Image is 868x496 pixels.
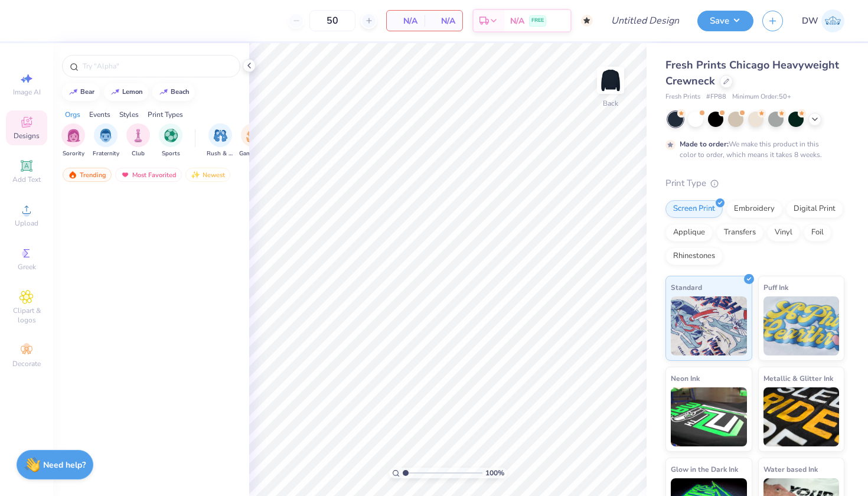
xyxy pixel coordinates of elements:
[706,92,726,102] span: # FP88
[804,224,831,242] div: Foil
[239,149,266,158] span: Game Day
[63,168,112,182] div: Trending
[671,463,738,475] span: Glow in the Dark Ink
[599,68,622,92] img: Back
[152,83,195,101] button: beach
[309,10,355,31] input: – –
[394,15,417,27] span: N/A
[65,109,80,120] div: Orgs
[671,372,700,384] span: Neon Ink
[110,89,120,96] img: trend_line.gif
[104,83,148,101] button: lemon
[432,15,455,27] span: N/A
[120,171,130,179] img: most_fav.gif
[726,200,782,218] div: Embroidery
[665,92,700,102] span: Fresh Prints
[603,98,618,109] div: Back
[665,224,713,242] div: Applique
[821,9,844,32] img: Danica Woods
[80,89,94,95] div: bear
[119,109,139,120] div: Styles
[171,89,190,95] div: beach
[531,17,544,25] span: FREE
[126,123,150,158] button: filter button
[63,149,84,158] span: Sorority
[763,387,840,446] img: Metallic & Glitter Ink
[697,11,753,31] button: Save
[510,15,524,27] span: N/A
[132,129,145,142] img: Club Image
[115,168,182,182] div: Most Favorited
[159,89,168,96] img: trend_line.gif
[680,139,729,149] strong: Made to order:
[12,175,41,184] span: Add Text
[162,149,180,158] span: Sports
[671,281,702,293] span: Standard
[716,224,763,242] div: Transfers
[61,123,85,158] div: filter for Sorority
[665,200,723,218] div: Screen Print
[93,123,119,158] div: filter for Fraternity
[68,89,78,96] img: trend_line.gif
[207,123,234,158] button: filter button
[665,177,844,190] div: Print Type
[239,123,266,158] div: filter for Game Day
[6,306,47,325] span: Clipart & logos
[81,60,233,72] input: Try "Alpha"
[122,89,143,95] div: lemon
[148,109,183,120] div: Print Types
[763,296,840,355] img: Puff Ink
[14,131,40,141] span: Designs
[93,149,119,158] span: Fraternity
[12,359,41,368] span: Decorate
[159,123,182,158] button: filter button
[763,463,818,475] span: Water based Ink
[191,171,200,179] img: Newest.gif
[93,123,119,158] button: filter button
[665,58,839,88] span: Fresh Prints Chicago Heavyweight Crewneck
[246,129,260,142] img: Game Day Image
[786,200,843,218] div: Digital Print
[763,372,833,384] span: Metallic & Glitter Ink
[485,468,504,478] span: 100 %
[802,9,844,32] a: DW
[671,296,747,355] img: Standard
[164,129,178,142] img: Sports Image
[62,83,100,101] button: bear
[767,224,800,242] div: Vinyl
[126,123,150,158] div: filter for Club
[185,168,230,182] div: Newest
[207,149,234,158] span: Rush & Bid
[89,109,110,120] div: Events
[132,149,145,158] span: Club
[99,129,112,142] img: Fraternity Image
[18,262,36,272] span: Greek
[68,171,77,179] img: trending.gif
[680,139,825,160] div: We make this product in this color to order, which means it takes 8 weeks.
[214,129,227,142] img: Rush & Bid Image
[15,218,38,228] span: Upload
[802,14,818,28] span: DW
[665,247,723,265] div: Rhinestones
[207,123,234,158] div: filter for Rush & Bid
[13,87,41,97] span: Image AI
[159,123,182,158] div: filter for Sports
[239,123,266,158] button: filter button
[732,92,791,102] span: Minimum Order: 50 +
[671,387,747,446] img: Neon Ink
[61,123,85,158] button: filter button
[67,129,80,142] img: Sorority Image
[43,459,86,471] strong: Need help?
[602,9,688,32] input: Untitled Design
[763,281,788,293] span: Puff Ink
